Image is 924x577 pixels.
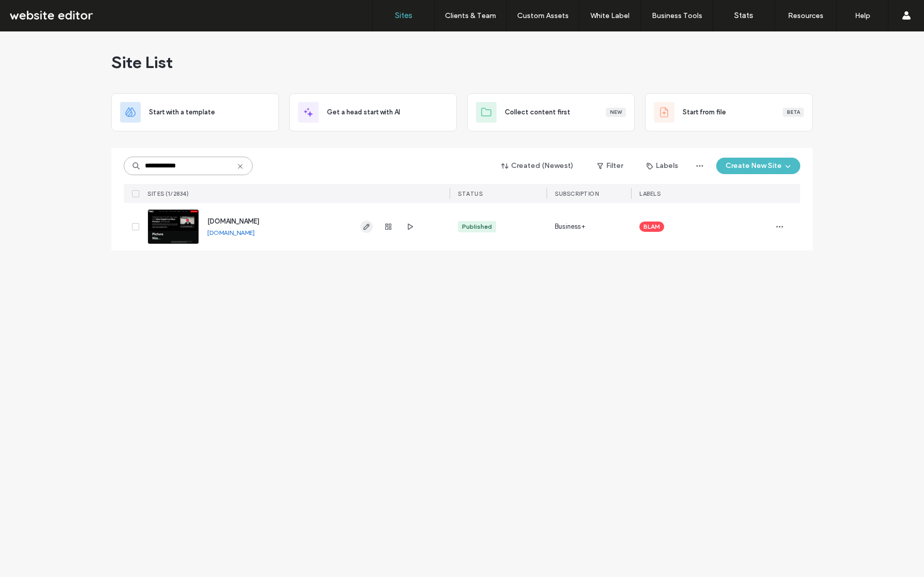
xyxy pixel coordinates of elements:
[149,107,215,117] span: Start with a template
[555,222,585,232] span: Business+
[555,190,599,197] span: SUBSCRIPTION
[147,190,189,197] span: SITES (1/2834)
[734,11,753,20] label: Stats
[467,93,635,131] div: Collect content firstNew
[111,52,173,73] span: Site List
[637,158,687,174] button: Labels
[289,93,457,131] div: Get a head start with AI
[606,108,626,117] div: New
[111,93,279,131] div: Start with a template
[207,217,259,225] a: [DOMAIN_NAME]
[24,7,45,16] span: Help
[788,11,823,20] label: Resources
[395,11,412,20] label: Sites
[207,229,255,236] a: [DOMAIN_NAME]
[645,93,813,131] div: Start from fileBeta
[327,107,400,117] span: Get a head start with AI
[639,190,661,197] span: LABELS
[458,190,483,197] span: STATUS
[590,11,630,20] label: White Label
[492,158,583,174] button: Created (Newest)
[517,11,569,20] label: Custom Assets
[462,222,492,231] div: Published
[683,107,726,117] span: Start from file
[652,11,702,20] label: Business Tools
[643,222,660,231] span: BLAM
[445,11,496,20] label: Clients & Team
[505,107,570,117] span: Collect content first
[587,158,633,174] button: Filter
[855,11,870,20] label: Help
[783,108,804,117] div: Beta
[716,158,800,174] button: Create New Site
